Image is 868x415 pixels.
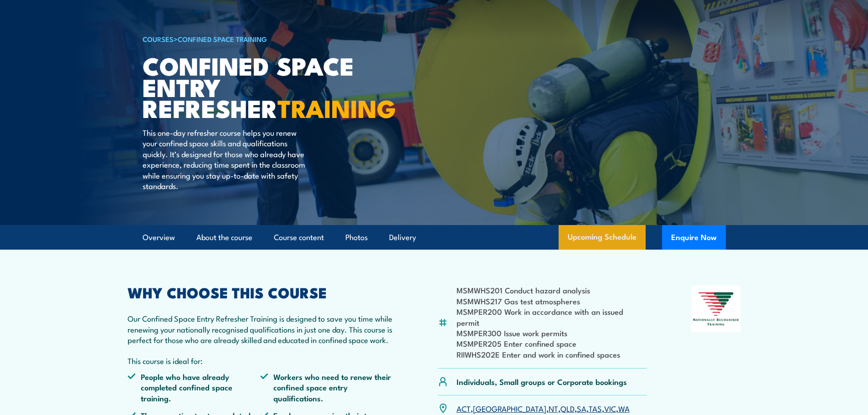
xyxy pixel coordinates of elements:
[457,403,630,414] p: , , , , , , ,
[143,225,175,250] a: Overview
[457,403,471,414] a: ACT
[143,55,368,118] h1: Confined Space Entry Refresher
[560,403,575,414] a: QLD
[604,403,616,414] a: VIC
[457,306,647,328] li: MSMPER200 Work in accordance with an issued permit
[128,286,394,298] h2: WHY CHOOSE THIS COURSE
[345,225,368,250] a: Photos
[178,34,267,44] a: Confined Space Training
[274,225,324,250] a: Course content
[473,403,546,414] a: [GEOGRAPHIC_DATA]
[277,88,396,126] strong: TRAINING
[618,403,630,414] a: WA
[143,33,368,44] h6: >
[457,296,647,306] li: MSMWHS217 Gas test atmospheres
[457,285,647,295] li: MSMWHS201 Conduct hazard analysis
[143,34,174,44] a: COURSES
[457,328,647,338] li: MSMPER300 Issue work permits
[128,313,394,345] p: Our Confined Space Entry Refresher Training is designed to save you time while renewing your nati...
[260,371,393,403] li: Workers who need to renew their confined space entry qualifications.
[389,225,416,250] a: Delivery
[128,371,261,403] li: People who have already completed confined space training.
[577,403,586,414] a: SA
[457,338,647,348] li: MSMPER205 Enter confined space
[589,403,602,414] a: TAS
[692,286,741,332] img: Nationally Recognised Training logo.
[559,225,646,250] a: Upcoming Schedule
[662,225,726,250] button: Enquire Now
[549,403,558,414] a: NT
[128,355,394,366] p: This course is ideal for:
[457,349,647,359] li: RIIWHS202E Enter and work in confined spaces
[457,376,627,387] p: Individuals, Small groups or Corporate bookings
[196,225,252,250] a: About the course
[143,127,309,191] p: This one-day refresher course helps you renew your confined space skills and qualifications quick...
